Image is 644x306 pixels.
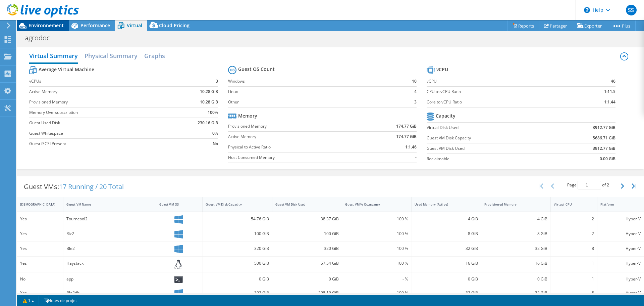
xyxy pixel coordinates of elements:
[427,124,554,131] label: Virtual Disk Used
[415,245,478,252] div: 32 GiB
[539,20,572,31] a: Partager
[593,135,615,141] b: 5686.71 GiB
[427,135,554,141] label: Guest VM Disk Capacity
[554,202,586,207] div: Virtual CPU
[611,78,615,85] b: 46
[29,78,173,85] label: vCPUs
[208,109,218,116] b: 100%
[554,289,594,297] div: 8
[22,34,60,42] h1: agrodoc
[39,66,94,73] b: Average Virtual Machine
[554,275,594,283] div: 1
[20,289,60,297] div: Yes
[484,230,548,237] div: 8 GiB
[436,66,448,73] b: vCPU
[212,130,218,137] b: 0%
[345,260,409,267] div: 100 %
[578,181,601,189] input: jump to page
[396,133,417,140] b: 174.77 GiB
[554,230,594,237] div: 2
[228,99,399,105] label: Other
[20,260,60,267] div: Yes
[206,260,269,267] div: 500 GiB
[159,202,191,207] div: Guest VM OS
[159,22,190,29] span: Cloud Pricing
[275,245,339,252] div: 320 GiB
[427,99,572,105] label: Core to vCPU Ratio
[29,22,64,29] span: Environnement
[345,202,400,207] div: Guest VM % Occupancy
[275,275,339,283] div: 0 GiB
[59,182,124,191] span: 17 Running / 20 Total
[206,230,269,237] div: 100 GiB
[238,66,275,73] b: Guest OS Count
[427,88,572,95] label: CPU to vCPU Ratio
[80,22,110,29] span: Performance
[66,215,153,223] div: Tournesol2
[415,275,478,283] div: 0 GiB
[144,49,165,62] h2: Graphs
[228,154,362,161] label: Host Consumed Memory
[228,144,362,150] label: Physical to Active Ratio
[66,245,153,252] div: Ble2
[216,78,218,85] b: 3
[345,275,409,283] div: - %
[593,124,615,131] b: 3912.77 GiB
[200,88,218,95] b: 10.28 GiB
[29,130,173,137] label: Guest Whitespace
[228,88,399,95] label: Linux
[484,260,548,267] div: 16 GiB
[414,88,417,95] b: 4
[29,88,173,95] label: Active Memory
[213,140,218,147] b: No
[29,109,173,116] label: Memory Oversubscription
[584,7,590,13] svg: \n
[436,113,455,119] b: Capacity
[607,20,636,31] a: Plus
[607,182,609,188] span: 2
[17,176,130,197] div: Guest VMs:
[29,49,78,64] h2: Virtual Summary
[600,215,641,223] div: Hyper-V
[604,99,615,105] b: 1:1.44
[345,230,409,237] div: 100 %
[600,156,615,162] b: 0.00 GiB
[593,145,615,152] b: 3912.77 GiB
[626,5,637,15] span: SS
[567,181,609,189] span: Page of
[484,289,548,297] div: 32 GiB
[415,260,478,267] div: 16 GiB
[275,260,339,267] div: 57.54 GiB
[415,154,417,161] b: -
[39,296,82,305] a: Notes de projet
[29,120,173,126] label: Guest Used Disk
[20,215,60,223] div: Yes
[572,20,607,31] a: Exporter
[238,113,257,119] b: Memory
[427,156,554,162] label: Reclaimable
[198,120,218,126] b: 230.16 GiB
[484,202,540,207] div: Provisioned Memory
[484,275,548,283] div: 0 GiB
[600,260,641,267] div: Hyper-V
[20,202,52,207] div: [DEMOGRAPHIC_DATA]
[415,215,478,223] div: 4 GiB
[228,133,362,140] label: Active Memory
[29,99,173,105] label: Provisioned Memory
[206,215,269,223] div: 54.76 GiB
[345,289,409,297] div: 100 %
[427,145,554,152] label: Guest VM Disk Used
[405,144,417,150] b: 1:1.46
[20,275,60,283] div: No
[554,245,594,252] div: 8
[66,275,153,283] div: app
[66,230,153,237] div: Riz2
[29,140,173,147] label: Guest iSCSI Present
[345,245,409,252] div: 100 %
[396,123,417,130] b: 174.77 GiB
[427,78,572,85] label: vCPU
[206,289,269,297] div: 302 GiB
[414,99,417,105] b: 3
[66,202,145,207] div: Guest VM Name
[228,78,399,85] label: Windows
